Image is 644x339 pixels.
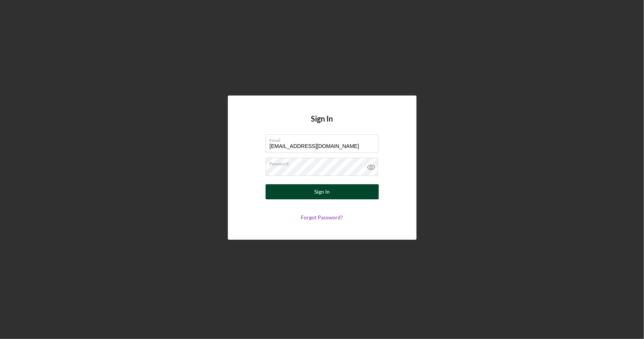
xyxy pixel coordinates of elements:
label: Password [270,158,378,166]
h4: Sign In [311,114,333,134]
button: Sign In [266,184,379,199]
div: Sign In [314,184,330,199]
label: Email [270,135,378,143]
a: Forgot Password? [301,214,343,220]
